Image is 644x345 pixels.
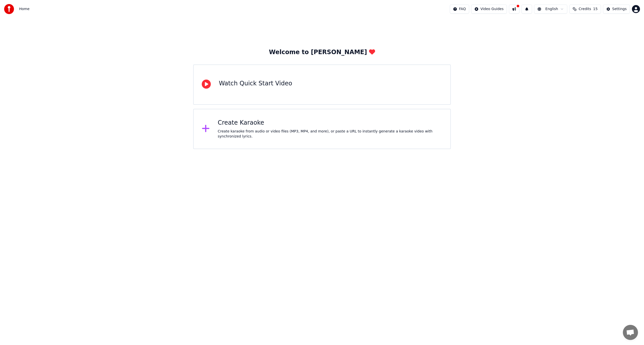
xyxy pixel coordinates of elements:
div: Open de chat [623,325,638,340]
div: Create karaoke from audio or video files (MP3, MP4, and more), or paste a URL to instantly genera... [218,129,442,139]
span: Credits [579,7,591,12]
span: 15 [593,7,598,12]
button: Video Guides [471,5,507,14]
img: youka [4,4,14,14]
div: Create Karaoke [218,119,442,127]
nav: breadcrumb [19,7,29,12]
button: FAQ [450,5,469,14]
div: Settings [612,7,627,12]
div: Watch Quick Start Video [219,80,292,88]
button: Settings [603,5,630,14]
button: Credits15 [569,5,601,14]
span: Home [19,7,29,12]
div: Welcome to [PERSON_NAME] [269,48,375,56]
